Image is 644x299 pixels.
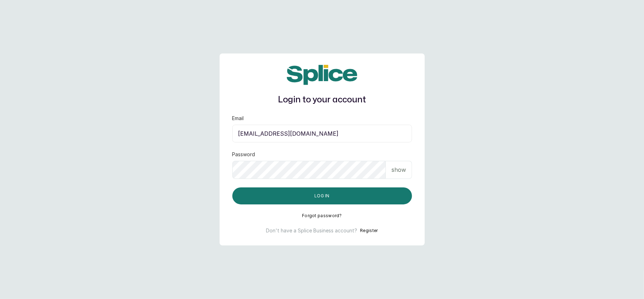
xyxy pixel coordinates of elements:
button: Register [360,227,378,234]
button: Forgot password? [302,213,342,219]
h1: Login to your account [232,94,412,106]
label: Password [232,151,255,158]
input: email@acme.com [232,125,412,142]
p: Don't have a Splice Business account? [266,227,357,234]
button: Log in [232,187,412,204]
label: Email [232,115,244,122]
p: show [391,165,406,174]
